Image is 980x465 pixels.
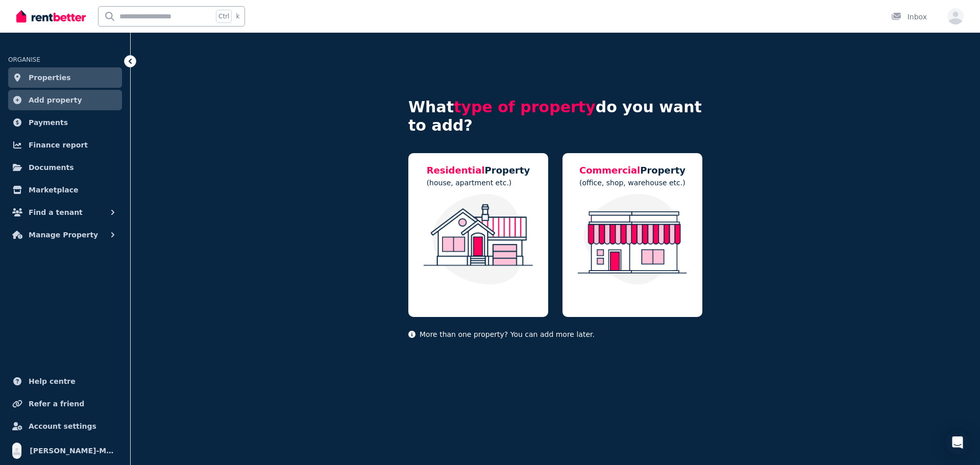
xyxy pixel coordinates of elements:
a: Payments [8,112,122,133]
a: Finance report [8,135,122,155]
span: Residential [427,165,485,176]
span: Documents [29,161,74,174]
img: Commercial Property [573,194,692,285]
span: Finance report [29,139,88,151]
button: Find a tenant [8,202,122,223]
span: Help centre [29,375,76,387]
a: Properties [8,67,122,88]
span: Commercial [579,165,640,176]
button: Manage Property [8,225,122,245]
span: Find a tenant [29,206,83,218]
span: k [236,12,239,20]
a: Add property [8,90,122,110]
a: Help centre [8,371,122,391]
p: (office, shop, warehouse etc.) [579,178,685,188]
a: Marketplace [8,180,122,200]
p: (house, apartment etc.) [427,178,530,188]
span: type of property [454,98,596,116]
span: Manage Property [29,229,98,241]
img: Residential Property [419,194,538,285]
span: Marketplace [29,184,78,196]
span: Properties [29,71,71,84]
div: Open Intercom Messenger [945,430,970,455]
span: Account settings [29,420,96,432]
h5: Property [579,163,685,178]
span: Ctrl [216,10,232,23]
a: Documents [8,157,122,178]
div: Inbox [891,12,927,22]
span: Add property [29,94,82,106]
span: Payments [29,116,68,129]
p: More than one property? You can add more later. [408,329,702,339]
span: ORGANISE [8,56,40,63]
a: Account settings [8,416,122,436]
span: [PERSON_NAME]-May [PERSON_NAME] [30,445,118,457]
img: RentBetter [16,9,86,24]
a: Refer a friend [8,394,122,414]
h4: What do you want to add? [408,98,702,135]
span: Refer a friend [29,398,84,410]
h5: Property [427,163,530,178]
